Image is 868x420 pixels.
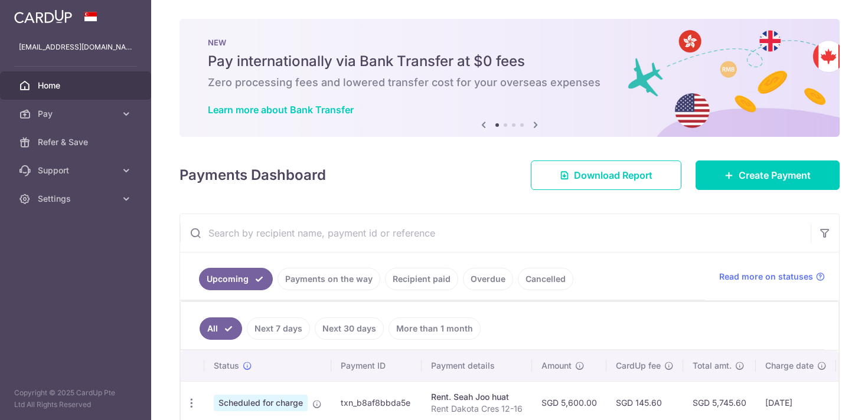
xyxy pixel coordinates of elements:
[38,193,116,205] span: Settings
[331,350,422,381] th: Payment ID
[463,268,513,290] a: Overdue
[247,317,310,340] a: Next 7 days
[199,268,273,290] a: Upcoming
[719,271,813,283] span: Read more on statuses
[180,165,326,186] h4: Payments Dashboard
[38,80,116,91] span: Home
[719,271,825,283] a: Read more on statuses
[431,391,523,403] div: Rent. Seah Joo huat
[518,268,573,290] a: Cancelled
[616,360,661,372] span: CardUp fee
[14,9,72,24] img: CardUp
[574,168,652,182] span: Download Report
[38,108,116,120] span: Pay
[541,360,572,372] span: Amount
[38,165,116,176] span: Support
[38,136,116,148] span: Refer & Save
[693,360,732,372] span: Total amt.
[214,360,239,372] span: Status
[180,214,811,252] input: Search by recipient name, payment id or reference
[208,52,811,71] h5: Pay internationally via Bank Transfer at $0 fees
[696,160,840,190] a: Create Payment
[385,268,458,290] a: Recipient paid
[214,395,308,411] span: Scheduled for charge
[422,350,532,381] th: Payment details
[208,38,811,47] p: NEW
[765,360,814,372] span: Charge date
[180,19,840,137] img: Bank transfer banner
[315,317,384,340] a: Next 30 days
[200,317,242,340] a: All
[208,76,811,90] h6: Zero processing fees and lowered transfer cost for your overseas expenses
[431,403,523,415] p: Rent Dakota Cres 12-16
[531,160,681,190] a: Download Report
[208,104,354,116] a: Learn more about Bank Transfer
[389,317,481,340] a: More than 1 month
[19,41,132,53] p: [EMAIL_ADDRESS][DOMAIN_NAME]
[739,168,811,182] span: Create Payment
[278,268,380,290] a: Payments on the way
